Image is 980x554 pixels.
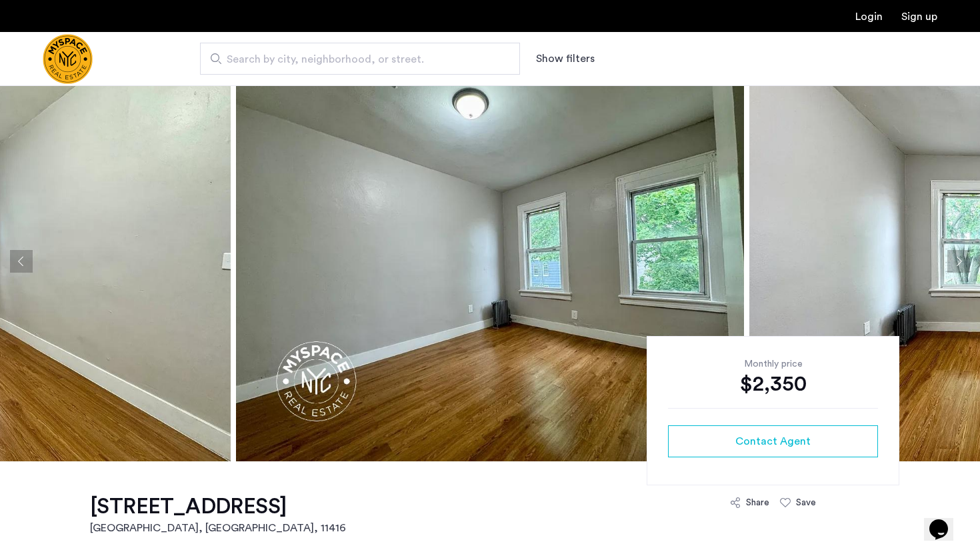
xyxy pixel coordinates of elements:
[10,250,33,273] button: Previous apartment
[947,250,970,273] button: Next apartment
[668,425,878,457] button: button
[90,493,346,520] h1: [STREET_ADDRESS]
[735,433,811,449] span: Contact Agent
[796,496,816,509] div: Save
[668,371,878,397] div: $2,350
[901,11,937,22] a: Registration
[746,496,769,509] div: Share
[236,61,744,461] img: apartment
[924,501,967,541] iframe: chat widget
[43,34,93,84] a: Cazamio Logo
[90,520,346,536] h2: [GEOGRAPHIC_DATA], [GEOGRAPHIC_DATA] , 11416
[855,11,883,22] a: Login
[43,34,93,84] img: logo
[90,493,346,536] a: [STREET_ADDRESS][GEOGRAPHIC_DATA], [GEOGRAPHIC_DATA], 11416
[536,51,595,67] button: Show or hide filters
[668,357,878,371] div: Monthly price
[227,51,483,67] span: Search by city, neighborhood, or street.
[200,43,520,75] input: Apartment Search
